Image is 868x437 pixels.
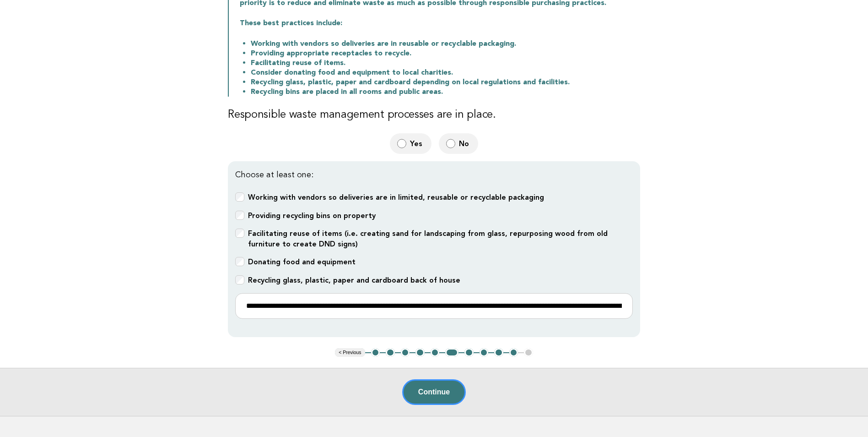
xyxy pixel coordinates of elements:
input: Yes [397,139,406,148]
button: 2 [386,348,395,357]
button: 9 [494,348,503,357]
b: Providing recycling bins on property [248,211,376,220]
input: No [446,139,455,148]
li: Consider donating food and equipment to local charities. [251,68,640,77]
button: 4 [415,348,425,357]
p: Choose at least one: [235,169,633,181]
li: Facilitating reuse of items. [251,58,640,68]
button: 6 [445,348,458,357]
p: These best practices include: [240,19,640,28]
button: 10 [509,348,518,357]
li: Providing appropriate receptacles to recycle. [251,49,640,58]
button: 3 [401,348,410,357]
b: Donating food and equipment [248,257,356,266]
h3: Responsible waste management processes are in place. [228,108,640,122]
b: Working with vendors so deliveries are in limited, reusable or recyclable packaging [248,193,544,202]
b: Facilitating reuse of items (i.e. creating sand for landscaping from glass, repurposing wood from... [248,229,608,248]
button: 8 [480,348,489,357]
li: Recycling glass, plastic, paper and cardboard depending on local regulations and facilities. [251,77,640,87]
button: Continue [402,379,466,405]
b: Recycling glass, plastic, paper and cardboard back of house [248,276,460,284]
span: No [459,139,471,148]
button: < Previous [335,348,365,357]
li: Recycling bins are placed in all rooms and public areas. [251,87,640,97]
li: Working with vendors so deliveries are in reusable or recyclable packaging. [251,39,640,49]
button: 5 [431,348,440,357]
button: 7 [464,348,474,357]
span: Yes [410,139,424,148]
button: 1 [371,348,380,357]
